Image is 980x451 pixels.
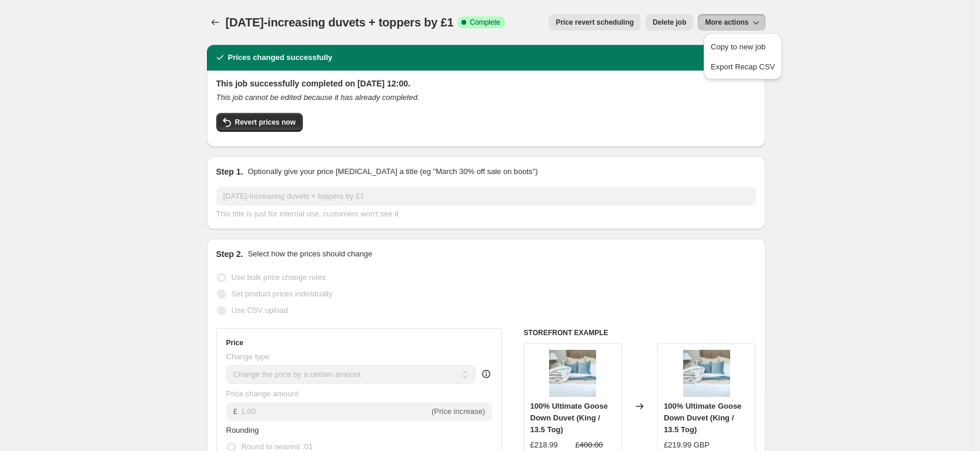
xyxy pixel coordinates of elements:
[549,350,596,397] img: Ultimate_Goose_Down_Duvet_80x.jpg
[232,306,288,315] span: Use CSV upload
[705,18,748,27] span: More actions
[530,402,608,434] span: 100% Ultimate Goose Down Duvet (King / 13.5 Tog)
[235,118,296,127] span: Revert prices now
[216,166,243,178] h2: Step 1.
[226,16,454,29] span: [DATE]-increasing duvets + toppers by £1
[683,350,730,397] img: Ultimate_Goose_Down_Duvet_80x.jpg
[556,18,634,27] span: Price revert scheduling
[233,407,238,416] span: £
[226,426,259,435] span: Rounding
[241,402,429,421] input: -10.00
[207,14,223,31] button: Price change jobs
[548,14,641,31] button: Price revert scheduling
[653,18,686,27] span: Delete job
[707,57,778,76] button: Export Recap CSV
[247,166,537,178] p: Optionally give your price [MEDICAL_DATA] a title (eg "March 30% off sale on boots")
[247,248,372,260] p: Select how the prices should change
[480,368,492,380] div: help
[232,289,333,298] span: Set product prices individually
[707,37,778,56] button: Copy to new job
[664,402,741,434] span: 100% Ultimate Goose Down Duvet (King / 13.5 Tog)
[242,442,313,451] span: Round to nearest .01
[216,78,756,89] h2: This job successfully completed on [DATE] 12:00.
[232,273,326,282] span: Use bulk price change rules
[216,248,243,260] h2: Step 2.
[524,328,756,338] h6: STOREFRONT EXAMPLE
[711,42,765,51] span: Copy to new job
[698,14,765,31] button: More actions
[228,52,333,64] h2: Prices changed successfully
[432,407,485,416] span: (Price increase)
[470,18,500,27] span: Complete
[664,440,710,449] span: £219.99 GBP
[645,14,693,31] button: Delete job
[711,62,775,71] span: Export Recap CSV
[216,187,756,206] input: 30% off holiday sale
[216,209,399,218] span: This title is just for internal use, customers won't see it
[216,113,303,132] button: Revert prices now
[226,338,243,348] h3: Price
[216,93,420,102] i: This job cannot be edited because it has already completed.
[226,352,270,361] span: Change type
[226,389,299,398] span: Price change amount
